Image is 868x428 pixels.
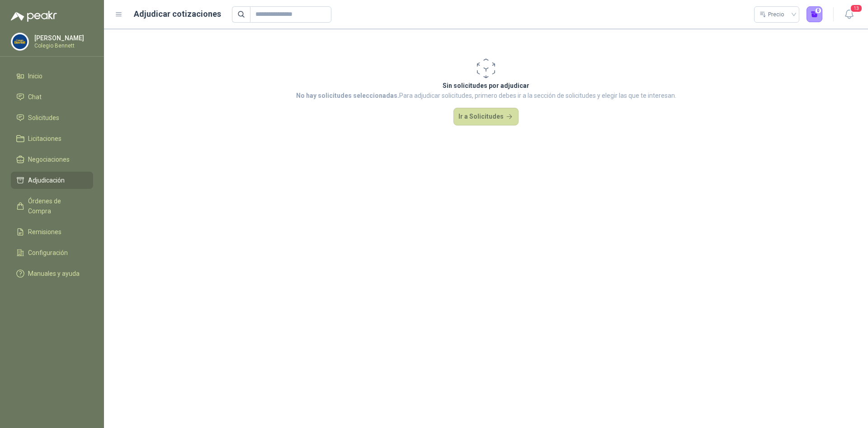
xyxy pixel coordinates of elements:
span: 13 [850,4,863,13]
div: Precio [759,8,786,21]
a: Manuales y ayuda [11,265,93,282]
button: 13 [841,6,857,23]
strong: No hay solicitudes seleccionadas. [296,92,399,99]
a: Licitaciones [11,130,93,147]
button: 0 [807,6,823,23]
p: [PERSON_NAME] [34,35,91,41]
span: Órdenes de Compra [28,196,85,216]
span: Chat [28,92,42,102]
a: Remisiones [11,223,93,240]
span: Adjudicación [28,175,65,185]
img: Logo peakr [11,11,57,22]
a: Adjudicación [11,172,93,189]
p: Para adjudicar solicitudes, primero debes ir a la sección de solicitudes y elegir las que te inte... [296,91,676,101]
span: Negociaciones [28,154,70,164]
span: Remisiones [28,227,61,237]
button: Ir a Solicitudes [453,108,519,126]
span: Inicio [28,71,42,81]
a: Chat [11,88,93,106]
span: Configuración [28,248,68,258]
p: Colegio Bennett [34,43,91,48]
span: Licitaciones [28,134,61,144]
a: Negociaciones [11,151,93,168]
p: Sin solicitudes por adjudicar [296,81,676,91]
h1: Adjudicar cotizaciones [134,8,221,20]
img: Company Logo [11,33,28,50]
a: Solicitudes [11,109,93,126]
a: Inicio [11,67,93,85]
a: Configuración [11,244,93,261]
span: Manuales y ayuda [28,269,80,279]
span: Solicitudes [28,113,59,123]
a: Órdenes de Compra [11,192,93,220]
